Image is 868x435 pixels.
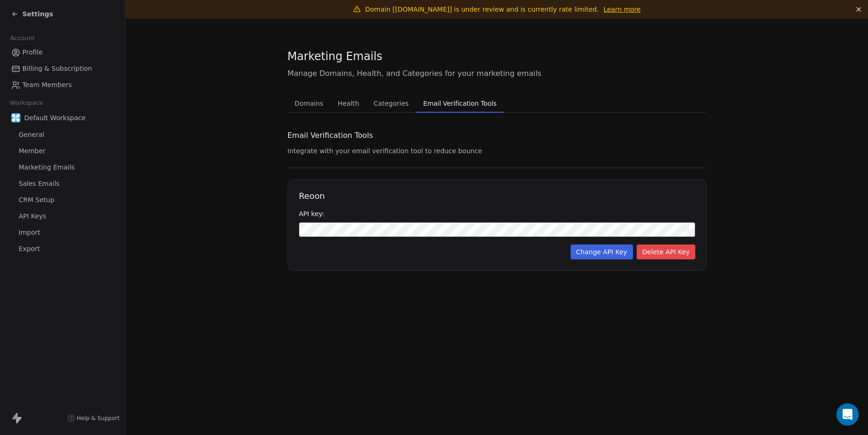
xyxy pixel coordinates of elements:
[19,179,60,189] span: Sales Emails
[19,228,40,238] span: Import
[7,143,118,159] a: Member
[6,31,39,45] span: Account
[365,6,599,13] span: Domain [[DOMAIN_NAME]] is under review and is currently rate limited.
[334,97,363,110] span: Health
[419,97,500,110] span: Email Verification Tools
[11,113,20,122] img: Engage%20360%20Logo_427x427_Final@1x%20copy.png
[636,245,695,259] button: Delete API Key
[288,147,482,155] span: Integrate with your email verification tool to reduce bounce
[11,9,53,19] a: Settings
[7,77,118,93] a: Team Members
[7,176,118,191] a: Sales Emails
[22,80,72,90] span: Team Members
[67,415,120,422] a: Help & Support
[19,244,40,254] span: Export
[288,130,373,141] span: Email Verification Tools
[7,127,118,143] a: General
[22,64,92,74] span: Billing & Subscription
[19,195,54,205] span: CRM Setup
[22,48,43,57] span: Profile
[288,49,383,63] span: Marketing Emails
[299,209,695,218] div: API key:
[19,146,46,156] span: Member
[7,45,118,60] a: Profile
[22,9,53,19] span: Settings
[7,225,118,240] a: Import
[19,211,46,221] span: API Keys
[7,209,118,224] a: API Keys
[24,113,86,122] span: Default Workspace
[604,5,641,14] a: Learn more
[77,415,120,422] span: Help & Support
[291,97,327,110] span: Domains
[570,245,632,259] button: Change API Key
[288,68,707,79] span: Manage Domains, Health, and Categories for your marketing emails
[7,241,118,257] a: Export
[19,130,44,140] span: General
[19,163,74,172] span: Marketing Emails
[7,160,118,175] a: Marketing Emails
[299,190,695,202] h1: Reoon
[836,403,859,426] div: Open Intercom Messenger
[7,61,118,76] a: Billing & Subscription
[7,192,118,208] a: CRM Setup
[370,97,412,110] span: Categories
[6,96,47,110] span: Workspace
